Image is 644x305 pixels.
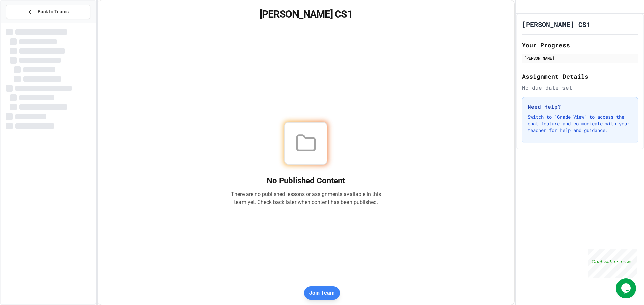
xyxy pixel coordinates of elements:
[522,40,638,50] h2: Your Progress
[616,278,637,298] iframe: chat widget
[231,190,381,206] p: There are no published lessons or assignments available in this team yet. Check back later when c...
[522,72,638,81] h2: Assignment Details
[524,55,636,61] div: [PERSON_NAME]
[106,8,506,20] h1: [PERSON_NAME] CS1
[6,5,90,19] button: Back to Teams
[231,175,381,186] h2: No Published Content
[522,84,638,92] div: No due date set
[588,249,637,278] iframe: chat widget
[304,286,340,300] button: Join Team
[522,20,590,29] h1: [PERSON_NAME] CS1
[528,103,632,111] h3: Need Help?
[528,113,632,134] p: Switch to "Grade View" to access the chat feature and communicate with your teacher for help and ...
[38,8,69,15] span: Back to Teams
